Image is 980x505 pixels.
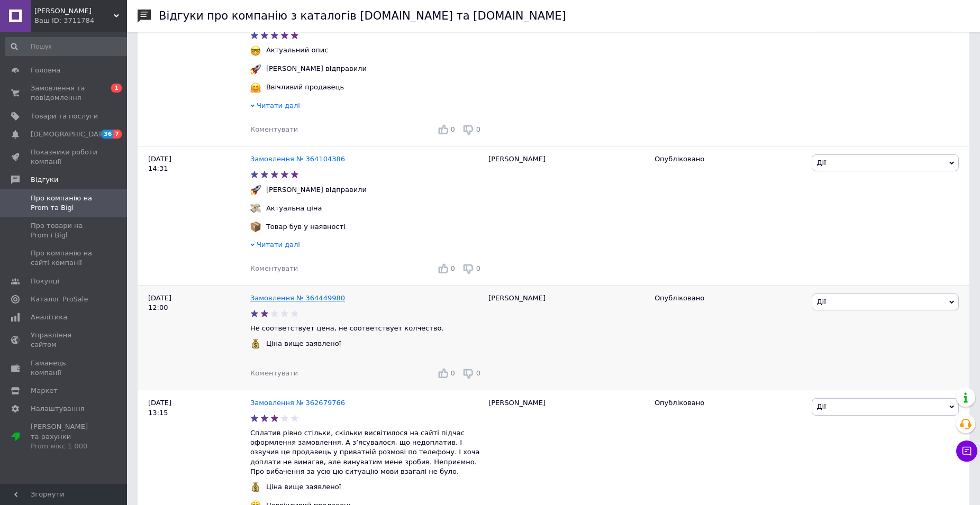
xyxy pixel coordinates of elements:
span: 0 [451,369,455,377]
div: Ціна вище заявленої [264,482,344,492]
div: [PERSON_NAME] відправили [264,185,369,195]
span: 1 [111,84,122,93]
span: 7 [113,130,122,139]
span: Про товари на Prom і Bigl [31,221,98,240]
div: Ціна вище заявленої [264,339,344,348]
div: Опубліковано [655,154,804,164]
img: :package: [250,222,261,232]
img: :rocket: [250,185,261,195]
img: :money_with_wings: [250,203,261,214]
span: Про компанію на Prom та Bigl [31,194,98,213]
div: [DATE] 14:31 [138,146,250,285]
span: Показники роботи компанії [31,148,98,167]
div: Коментувати [250,125,298,134]
div: Читати далі [250,101,483,113]
span: Маркет [31,386,58,396]
div: [PERSON_NAME] відправили [264,64,369,74]
span: Коментувати [250,264,298,272]
span: [PERSON_NAME] та рахунки [31,422,98,451]
span: 0 [476,264,480,272]
input: Пошук [5,37,131,56]
img: :moneybag: [250,482,261,492]
span: Покупці [31,277,59,286]
p: Сплатив рівно стільки, скільки висвітилося на сайті підчас оформлення замовлення. А зʼясувалося, ... [250,428,483,476]
span: [DEMOGRAPHIC_DATA] [31,130,109,139]
div: Опубліковано [655,398,804,408]
span: Дії [816,159,825,167]
span: Аналітика [31,313,67,322]
span: ФОП Стичук [34,6,114,16]
p: Не соответствует цена, не соответствует колчество. [250,324,483,333]
span: Читати далі [257,102,300,109]
span: Дії [816,298,825,306]
span: Коментувати [250,125,298,133]
img: :rocket: [250,64,261,75]
span: 0 [451,264,455,272]
span: Коментувати [250,369,298,377]
div: [PERSON_NAME] [483,146,649,285]
div: [PERSON_NAME] [483,286,649,390]
button: Чат з покупцем [956,440,977,462]
div: Ввічливий продавець [264,82,347,92]
div: [DATE] 12:00 [138,286,250,390]
div: Актуальна ціна [264,204,324,213]
span: Каталог ProSale [31,295,88,304]
a: Замовлення № 362679766 [250,399,345,407]
div: [DATE] 17:03 [138,7,250,146]
span: Управління сайтом [31,330,98,350]
div: Коментувати [250,369,298,378]
div: Читати далі [250,240,483,252]
span: 36 [101,130,113,139]
h1: Відгуки про компанію з каталогів [DOMAIN_NAME] та [DOMAIN_NAME] [159,10,566,22]
div: Коментувати [250,264,298,273]
div: Опубліковано [655,293,804,303]
span: Налаштування [31,404,85,414]
img: :hugging_face: [250,82,261,93]
a: Замовлення № 364104386 [250,155,345,163]
img: :nerd_face: [250,45,261,56]
span: Товари та послуги [31,112,98,121]
span: Відгуки [31,175,58,185]
div: Актуальний опис [264,45,331,55]
span: Читати далі [257,241,300,249]
div: Товар був у наявності [264,222,348,232]
span: Головна [31,66,60,75]
span: Про компанію на сайті компанії [31,249,98,268]
span: Замовлення та повідомлення [31,84,98,103]
span: Гаманець компанії [31,359,98,378]
a: Замовлення № 364449980 [250,294,345,302]
span: 0 [476,369,480,377]
div: Ваш ID: 3711784 [34,16,127,25]
div: Prom мікс 1 000 [31,442,98,451]
span: Дії [816,402,825,410]
img: :moneybag: [250,338,261,349]
span: 0 [451,125,455,133]
span: 0 [476,125,480,133]
div: Тарас [483,7,649,146]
